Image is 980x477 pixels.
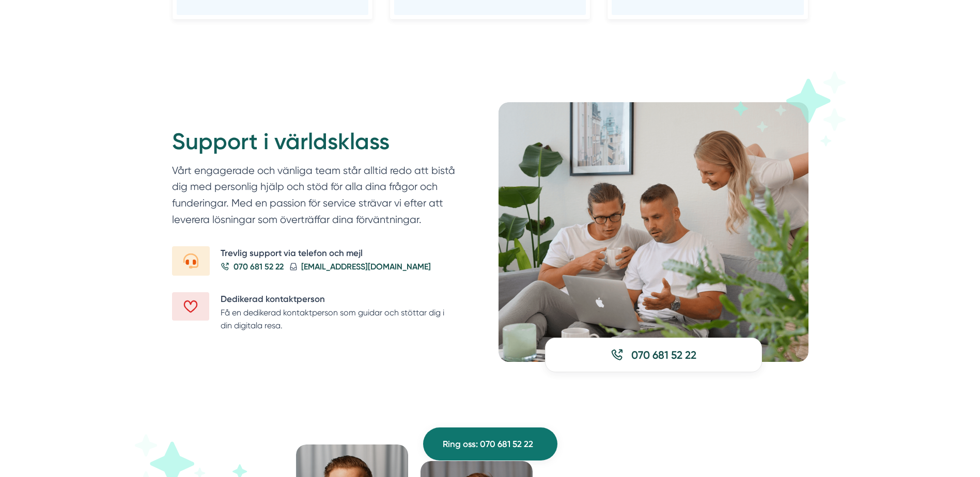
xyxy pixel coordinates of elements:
span: 070 681 52 22 [631,347,696,362]
a: 070 681 52 22 [221,260,284,273]
span: [EMAIL_ADDRESS][DOMAIN_NAME] [301,260,431,273]
span: Ring oss: 070 681 52 22 [443,437,533,451]
span: 070 681 52 22 [234,260,284,273]
h5: Dedikerad kontaktperson [221,292,457,306]
a: 070 681 52 22 [545,338,762,372]
img: Personal på Smartproduktion [499,102,808,362]
a: Ring oss: 070 681 52 22 [423,427,557,460]
h2: Support i världsklass [172,127,457,162]
p: Vårt engagerade och vänliga team står alltid redo att bistå dig med personlig hjälp och stöd för ... [172,163,457,233]
p: Få en dedikerad kontaktperson som guidar och stöttar dig i din digitala resa. [221,306,457,332]
h5: Trevlig support via telefon och mejl [221,246,457,260]
a: [EMAIL_ADDRESS][DOMAIN_NAME] [290,260,431,273]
